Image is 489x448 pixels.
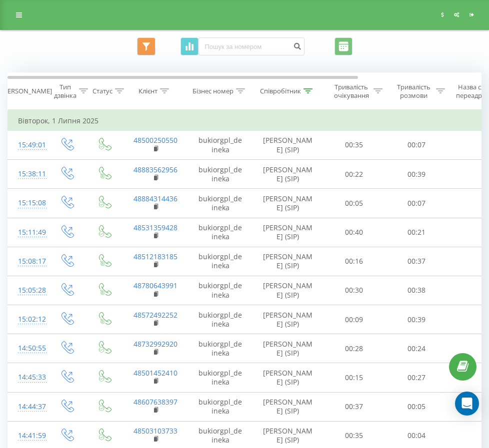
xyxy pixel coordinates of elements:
[385,247,448,276] td: 00:37
[18,310,38,329] div: 15:02:12
[253,363,323,392] td: [PERSON_NAME] (SIP)
[253,305,323,334] td: [PERSON_NAME] (SIP)
[54,83,76,100] div: Тип дзвінка
[253,247,323,276] td: [PERSON_NAME] (SIP)
[18,193,38,213] div: 15:15:08
[18,164,38,184] div: 15:38:11
[188,305,253,334] td: bukiorgpl_deineka
[385,130,448,159] td: 00:07
[253,160,323,189] td: [PERSON_NAME] (SIP)
[18,252,38,271] div: 15:08:17
[253,334,323,363] td: [PERSON_NAME] (SIP)
[455,392,479,416] div: Open Intercom Messenger
[188,247,253,276] td: bukiorgpl_deineka
[323,334,385,363] td: 00:28
[18,368,38,387] div: 14:45:33
[385,276,448,305] td: 00:38
[323,363,385,392] td: 00:15
[253,189,323,218] td: [PERSON_NAME] (SIP)
[253,218,323,247] td: [PERSON_NAME] (SIP)
[385,305,448,334] td: 00:39
[385,392,448,421] td: 00:05
[18,426,38,446] div: 14:41:59
[92,87,112,95] div: Статус
[133,194,177,203] a: 48884314436
[385,218,448,247] td: 00:21
[188,334,253,363] td: bukiorgpl_deineka
[1,87,52,95] div: [PERSON_NAME]
[394,83,433,100] div: Тривалість розмови
[198,37,304,55] input: Пошук за номером
[188,392,253,421] td: bukiorgpl_deineka
[188,160,253,189] td: bukiorgpl_deineka
[133,397,177,407] a: 48607638397
[188,276,253,305] td: bukiorgpl_deineka
[253,392,323,421] td: [PERSON_NAME] (SIP)
[133,135,177,145] a: 48500250550
[323,218,385,247] td: 00:40
[133,339,177,349] a: 48732992920
[133,252,177,261] a: 48512183185
[323,189,385,218] td: 00:05
[133,165,177,174] a: 48883562956
[385,334,448,363] td: 00:24
[188,363,253,392] td: bukiorgpl_deineka
[188,218,253,247] td: bukiorgpl_deineka
[253,130,323,159] td: [PERSON_NAME] (SIP)
[133,310,177,320] a: 48572492252
[385,189,448,218] td: 00:07
[323,247,385,276] td: 00:16
[18,281,38,300] div: 15:05:28
[18,397,38,417] div: 14:44:37
[323,392,385,421] td: 00:37
[323,276,385,305] td: 00:30
[323,305,385,334] td: 00:09
[323,160,385,189] td: 00:22
[331,83,371,100] div: Тривалість очікування
[138,87,157,95] div: Клієнт
[323,130,385,159] td: 00:35
[133,368,177,378] a: 48501452410
[18,135,38,155] div: 15:49:01
[188,189,253,218] td: bukiorgpl_deineka
[133,281,177,290] a: 48780643991
[133,426,177,436] a: 48503103733
[260,87,301,95] div: Співробітник
[385,363,448,392] td: 00:27
[188,130,253,159] td: bukiorgpl_deineka
[385,160,448,189] td: 00:39
[192,87,233,95] div: Бізнес номер
[253,276,323,305] td: [PERSON_NAME] (SIP)
[18,223,38,242] div: 15:11:49
[133,223,177,232] a: 48531359428
[18,339,38,358] div: 14:50:55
